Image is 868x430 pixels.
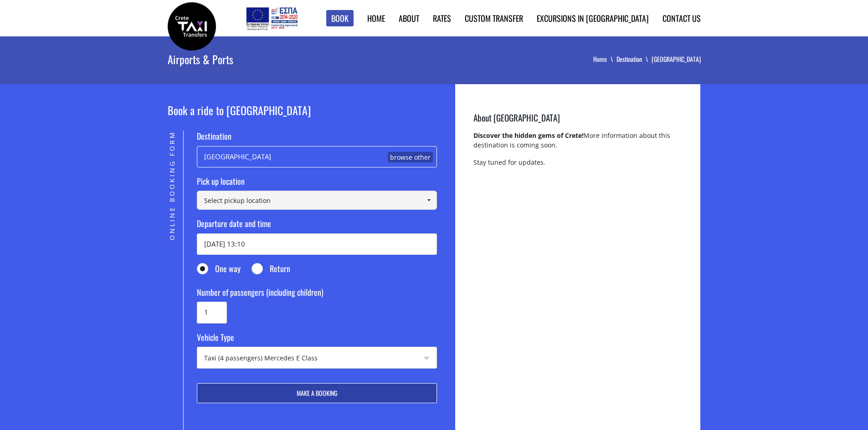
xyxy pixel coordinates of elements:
[168,2,216,51] img: Crete Taxi Transfers | Taxi transfers from Chania airport | Crete Taxi Transfers
[197,383,437,403] button: Make a booking
[616,54,652,64] a: Destination
[197,218,437,233] label: Departure date and time
[663,12,701,24] a: Contact us
[168,20,216,30] a: Crete Taxi Transfers | Taxi transfers from Chania airport | Crete Taxi Transfers
[245,5,299,32] img: e-bannersEUERDF180X90.jpg
[252,263,290,278] label: Return
[593,54,616,64] a: Home
[197,191,437,210] input: Select pickup location
[473,131,584,140] strong: Discover the hidden gems of Crete!
[433,12,451,24] a: Rates
[168,102,437,131] h2: Book a ride to [GEOGRAPHIC_DATA]
[326,10,354,27] a: Book
[473,131,682,157] p: More information about this destination is coming soon.
[537,12,649,24] a: Excursions in [GEOGRAPHIC_DATA]
[399,12,419,24] a: About
[367,12,385,24] a: Home
[421,191,437,210] a: Show All Items
[388,152,433,163] a: browse other
[197,131,437,146] label: Destination
[197,287,437,302] label: Number of passengers (including children)
[197,263,241,278] label: One way
[473,111,682,131] h3: About [GEOGRAPHIC_DATA]
[465,12,523,24] a: Custom Transfer
[197,332,437,347] label: Vehicle Type
[168,36,370,82] h1: Airports & Ports
[197,176,437,191] label: Pick up location
[473,157,682,175] p: Stay tuned for updates.
[652,55,701,64] li: [GEOGRAPHIC_DATA]
[197,146,437,167] div: [GEOGRAPHIC_DATA]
